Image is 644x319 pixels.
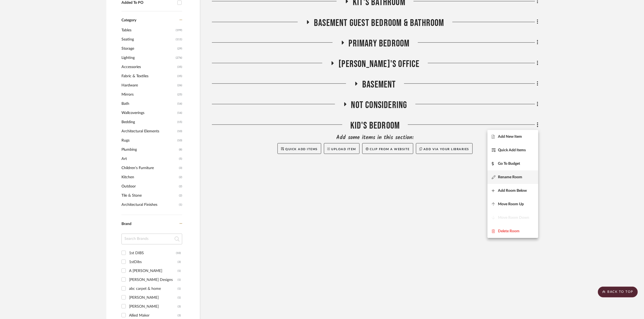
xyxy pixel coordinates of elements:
span: Delete Room [498,229,520,233]
span: Add Room Below [498,188,527,193]
span: Add New Item [498,134,522,139]
span: Rename Room [498,175,522,179]
span: Move Room Up [498,202,524,206]
span: Quick Add Items [498,148,526,152]
span: Go To Budget [498,161,520,166]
